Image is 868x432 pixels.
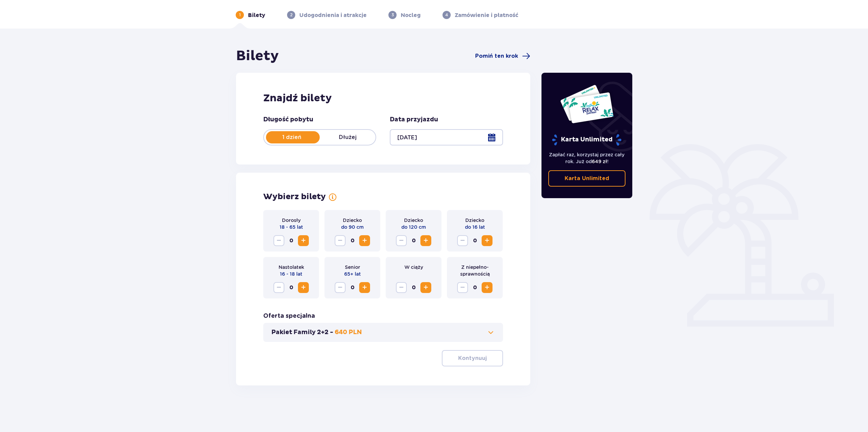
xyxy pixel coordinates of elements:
[420,235,431,246] button: Zwiększ
[457,282,468,293] button: Zmniejsz
[341,224,364,230] p: do 90 cm
[396,282,407,293] button: Zmniejsz
[335,282,346,293] button: Zmniejsz
[401,12,421,19] p: Nocleg
[388,11,421,19] div: 3Nocleg
[298,235,309,246] button: Zwiększ
[475,52,518,60] span: Pomiń ten krok
[475,52,530,60] a: Pomiń ten krok
[469,235,480,246] span: 0
[548,151,626,165] p: Zapłać raz, korzystaj przez cały rok. Już od !
[298,282,309,293] button: Zwiększ
[359,282,370,293] button: Zwiększ
[271,328,495,336] button: Pakiet Family 2+2 -640 PLN
[236,48,279,65] h1: Bilety
[287,11,367,19] div: 2Udogodnienia i atrakcje
[335,235,346,246] button: Zmniejsz
[320,134,375,141] p: Dłużej
[565,175,609,182] p: Karta Unlimited
[465,217,484,224] p: Dziecko
[263,116,313,124] p: Długość pobytu
[344,271,361,277] p: 65+ lat
[482,235,493,246] button: Zwiększ
[548,170,626,187] a: Karta Unlimited
[347,235,358,246] span: 0
[455,12,518,19] p: Zamówienie i płatność
[236,11,265,19] div: 1Bilety
[551,134,622,146] p: Karta Unlimited
[469,282,480,293] span: 0
[273,282,284,293] button: Zmniejsz
[263,312,315,320] h3: Oferta specjalna
[264,134,320,141] p: 1 dzień
[592,159,607,164] span: 649 zł
[335,328,362,336] p: 640 PLN
[445,12,448,18] p: 4
[408,282,419,293] span: 0
[271,328,333,336] p: Pakiet Family 2+2 -
[452,264,497,277] p: Z niepełno­sprawnością
[290,12,293,18] p: 2
[390,116,438,124] p: Data przyjazdu
[299,12,367,19] p: Udogodnienia i atrakcje
[391,12,394,18] p: 3
[404,264,423,271] p: W ciąży
[273,235,284,246] button: Zmniejsz
[404,217,423,224] p: Dziecko
[345,264,360,271] p: Senior
[280,271,302,277] p: 16 - 18 lat
[465,224,485,230] p: do 16 lat
[286,282,297,293] span: 0
[248,12,265,19] p: Bilety
[560,84,614,124] img: Dwie karty całoroczne do Suntago z napisem 'UNLIMITED RELAX', na białym tle z tropikalnymi liśćmi...
[420,282,431,293] button: Zwiększ
[286,235,297,246] span: 0
[263,192,326,202] h2: Wybierz bilety
[401,224,426,230] p: do 120 cm
[442,350,503,366] button: Kontynuuj
[359,235,370,246] button: Zwiększ
[263,92,503,105] h2: Znajdź bilety
[347,282,358,293] span: 0
[482,282,493,293] button: Zwiększ
[457,235,468,246] button: Zmniejsz
[396,235,407,246] button: Zmniejsz
[282,217,301,224] p: Dorosły
[343,217,362,224] p: Dziecko
[280,224,303,230] p: 18 - 65 lat
[279,264,304,271] p: Nastolatek
[443,11,518,19] div: 4Zamówienie i płatność
[408,235,419,246] span: 0
[239,12,241,18] p: 1
[458,355,487,362] p: Kontynuuj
